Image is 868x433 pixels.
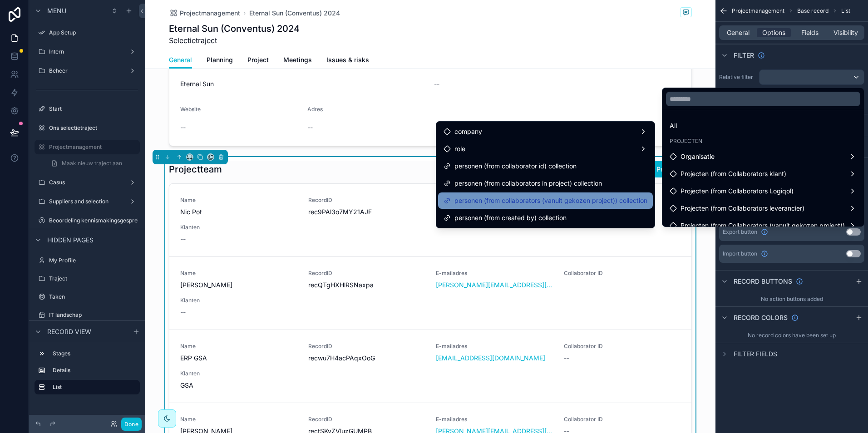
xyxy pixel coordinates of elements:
[564,416,681,423] span: Collaborator ID
[169,22,300,35] h1: Eternal Sun (Conventus) 2024
[169,256,691,330] a: Name[PERSON_NAME]RecordIDrecQTgHXHlRSNaxpaE-mailadres[PERSON_NAME][EMAIL_ADDRESS][DOMAIN_NAME]Col...
[169,35,300,46] span: Selectietraject
[308,354,425,363] span: recwu7H4acPAqxOoG
[247,55,269,64] span: Project
[308,197,425,204] span: RecordID
[454,126,482,137] span: company
[180,308,186,317] span: --
[180,197,297,204] span: Name
[436,343,553,350] span: E-mailadres
[169,9,240,18] a: Projectmanagement
[249,9,340,18] a: Eternal Sun (Conventus) 2024
[308,280,425,290] span: recQTgHXHlRSNaxpa
[308,270,425,277] span: RecordID
[454,161,577,172] span: personen (from collaborator id) collection
[564,343,681,350] span: Collaborator ID
[169,184,691,256] a: NameNic PotRecordIDrec9PAl3o7MY21AJFE-mailadres[EMAIL_ADDRESS][DOMAIN_NAME]Collaborator IDKlanten--
[436,270,553,277] span: E-mailadres
[564,270,681,277] span: Collaborator ID
[454,212,567,223] span: personen (from created by) collection
[180,224,297,231] span: Klanten
[180,207,297,216] span: Nic Pot
[670,120,677,131] span: All
[326,52,369,70] a: Issues & risks
[180,381,193,390] span: GSA
[180,280,297,290] span: [PERSON_NAME]
[180,354,297,363] span: ERP GSA
[681,186,794,197] span: Projecten (from Collaborators Logiqol)
[622,161,692,177] button: New Personen
[436,416,553,423] span: E-mailadres
[180,9,240,18] span: Projectmanagement
[681,151,715,162] span: Organisatie
[207,55,233,64] span: Planning
[436,280,553,290] a: [PERSON_NAME][EMAIL_ADDRESS][DOMAIN_NAME]
[169,55,192,64] span: General
[180,343,297,350] span: Name
[308,416,425,423] span: RecordID
[283,52,312,70] a: Meetings
[180,416,297,423] span: Name
[564,354,569,363] span: --
[308,207,425,216] span: rec9PAl3o7MY21AJF
[180,270,297,277] span: Name
[169,330,691,403] a: NameERP GSARecordIDrecwu7H4acPAqxOoGE-mailadres[EMAIL_ADDRESS][DOMAIN_NAME]Collaborator ID--Klant...
[169,52,192,69] a: General
[670,138,702,145] span: Projecten
[681,220,845,231] span: Projecten (from Collaborators (vanuit gekozen project))
[247,52,269,70] a: Project
[180,297,297,304] span: Klanten
[436,354,545,363] a: [EMAIL_ADDRESS][DOMAIN_NAME]
[169,163,222,176] h1: Projectteam
[180,370,297,377] span: Klanten
[207,52,233,70] a: Planning
[180,235,186,244] span: --
[454,178,602,189] span: personen (from collaborators in project) collection
[454,143,465,154] span: role
[326,55,369,64] span: Issues & risks
[308,343,425,350] span: RecordID
[283,55,312,64] span: Meetings
[681,203,804,214] span: Projecten (from Collaborators leverancier)
[681,168,786,179] span: Projecten (from Collaborators klant)
[454,195,647,206] span: personen (from collaborators (vanuit gekozen project)) collection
